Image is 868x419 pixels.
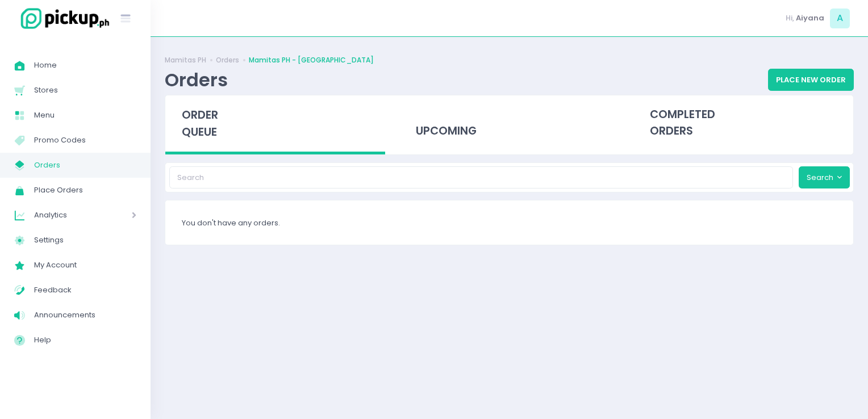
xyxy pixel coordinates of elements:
div: You don't have any orders. [165,200,853,245]
a: Mamitas PH [165,55,206,65]
img: logo [14,6,111,31]
span: order queue [182,107,218,140]
input: Search [169,166,794,188]
span: Promo Codes [34,133,136,148]
span: Announcements [34,308,136,322]
button: Search [799,166,850,188]
span: Place Orders [34,183,136,198]
span: My Account [34,258,136,273]
a: Mamitas PH - [GEOGRAPHIC_DATA] [249,55,374,65]
span: Menu [34,108,136,123]
button: Place New Order [768,69,854,90]
span: Home [34,58,136,73]
span: Aiyana [796,12,824,24]
div: completed orders [633,95,853,151]
span: Feedback [34,283,136,298]
div: Orders [165,69,228,91]
span: Stores [34,83,136,98]
a: Orders [216,55,239,65]
div: upcoming [399,95,619,151]
span: A [830,9,850,28]
span: Hi, [786,12,794,24]
span: Settings [34,233,136,248]
span: Help [34,333,136,347]
span: Analytics [34,208,99,223]
span: Orders [34,158,136,173]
